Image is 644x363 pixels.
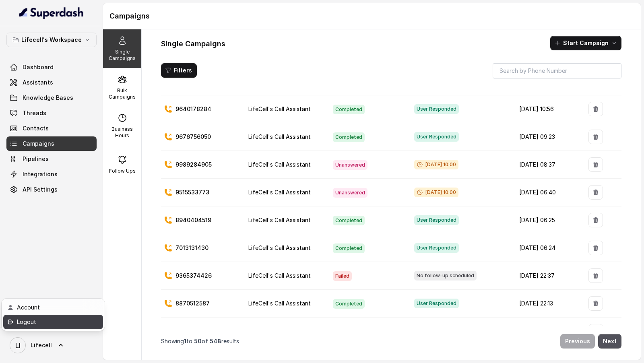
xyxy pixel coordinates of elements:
[6,334,97,357] a: Lifecell
[31,341,52,349] span: Lifecell
[17,317,85,327] div: Logout
[17,303,85,312] div: Account
[2,299,105,331] div: Lifecell
[15,341,21,350] text: LI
